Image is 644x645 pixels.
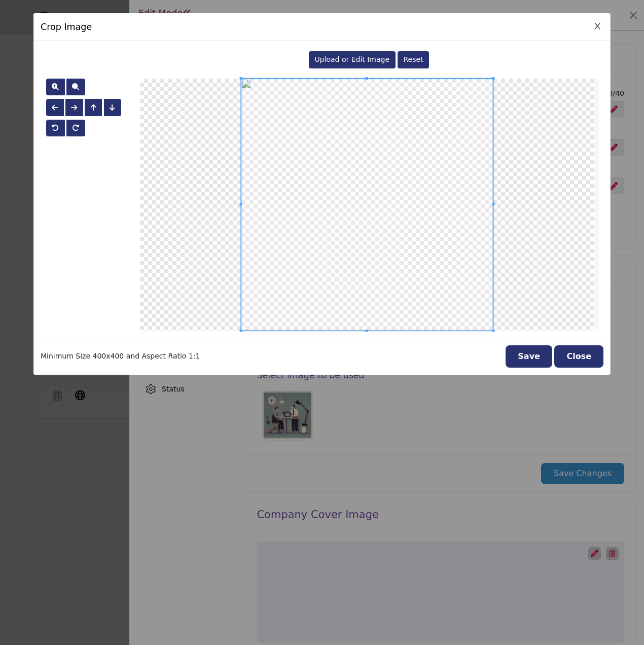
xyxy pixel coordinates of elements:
[506,345,552,368] button: Save
[554,345,603,368] button: Close Image Upload Modal
[404,55,423,63] span: Reset
[41,351,200,362] p: Minimum Size 400x400 and Aspect Ratio 1:1
[314,55,389,63] span: Upload or Edit Image
[41,20,92,33] h5: Crop Image
[592,21,603,32] button: Close Image Upload Modal
[398,51,429,68] button: Reset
